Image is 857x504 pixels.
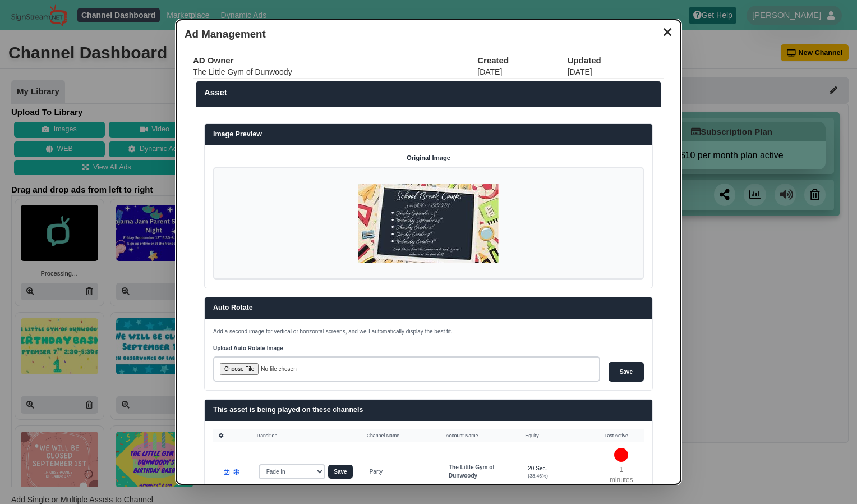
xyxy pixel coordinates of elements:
[477,55,567,66] th: Created
[193,55,477,66] th: AD Owner
[609,362,644,382] input: Save
[361,442,440,502] td: Party
[656,22,678,39] button: ✕
[477,66,567,78] td: [DATE]
[528,473,590,480] div: (38.46%)
[213,130,644,140] h3: Image Preview
[213,405,644,415] h3: This asset is being played on these channels
[361,429,440,442] th: Channel Name
[328,465,352,479] button: Save
[568,66,664,78] td: [DATE]
[599,429,644,442] th: Last Active
[607,465,635,496] p: 1 minutes ago
[449,464,495,479] strong: The Little Gym of Dunwoody
[213,327,644,336] p: Add a second image for vertical or horizontal screens, and we'll automatically display the best fit.
[250,429,361,442] th: Transition
[528,464,590,473] div: 20 Sec.
[519,429,598,442] th: Equity
[358,184,499,263] img: P250x250 image processing20250913 1472544 1k6wylf
[204,87,653,98] label: Asset
[213,344,600,352] label: Upload Auto Rotate Image
[440,429,519,442] th: Account Name
[213,303,644,313] h3: Auto Rotate
[568,55,664,66] th: Updated
[213,153,644,163] h4: Original Image
[185,28,672,41] h3: Ad Management
[193,66,477,78] td: The Little Gym of Dunwoody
